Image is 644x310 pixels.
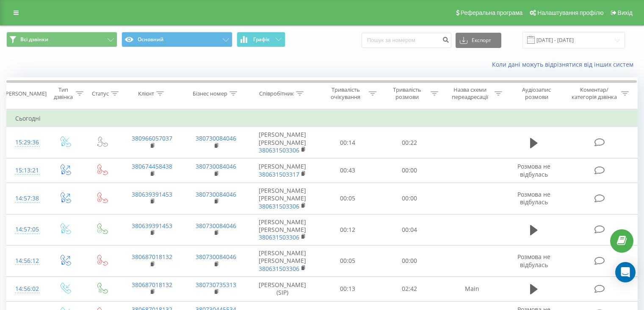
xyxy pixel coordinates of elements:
a: 380730735313 [196,281,236,289]
td: Main [440,276,504,301]
a: Коли дані можуть відрізнятися вiд інших систем [492,60,638,68]
input: Пошук за номером [362,33,451,48]
div: Коментар/категорія дзвінка [569,86,619,101]
div: 14:56:12 [15,253,38,269]
div: Тип дзвінка [53,86,73,101]
td: 00:13 [317,276,379,301]
span: Розмова не відбулась [517,162,550,178]
td: Сьогодні [7,110,638,127]
td: [PERSON_NAME] (SIP) [248,276,317,301]
span: Вихід [618,9,633,16]
a: 380687018132 [132,281,172,289]
button: Експорт [456,33,501,48]
a: 380631503317 [259,170,299,178]
div: Статус [92,90,109,97]
td: [PERSON_NAME] [PERSON_NAME] [248,183,317,214]
div: Клієнт [138,90,154,97]
span: Розмова не відбулась [517,253,550,268]
td: 00:00 [379,183,440,214]
span: Всі дзвінки [20,36,48,43]
div: 14:57:38 [15,190,38,207]
div: Аудіозапис розмови [512,86,561,101]
a: 380687018132 [132,253,172,261]
td: 00:22 [379,127,440,158]
td: 00:43 [317,158,379,183]
div: Назва схеми переадресації [448,86,492,101]
a: 380631503306 [259,265,299,273]
div: Open Intercom Messenger [615,262,636,282]
div: 15:29:36 [15,134,38,151]
a: 380966057037 [132,134,172,142]
a: 380730084046 [196,134,236,142]
td: [PERSON_NAME] [PERSON_NAME] [248,127,317,158]
div: Тривалість очікування [325,86,367,101]
a: 380730084046 [196,162,236,170]
span: Розмова не відбулась [517,190,550,206]
span: Графік [253,37,270,42]
a: 380730084046 [196,222,236,230]
div: Бізнес номер [193,90,227,97]
div: 14:57:05 [15,221,38,238]
td: 00:05 [317,183,379,214]
a: 380639391453 [132,190,172,198]
button: Основний [122,32,232,47]
td: 00:12 [317,214,379,245]
a: 380730084046 [196,190,236,198]
a: 380639391453 [132,222,172,230]
a: 380674458438 [132,162,172,170]
button: Графік [237,32,285,47]
a: 380631503306 [259,146,299,154]
div: Співробітник [259,90,294,97]
td: 02:42 [379,276,440,301]
div: 14:56:02 [15,281,38,297]
span: Реферальна програма [461,9,523,16]
td: 00:04 [379,214,440,245]
a: 380631503306 [259,202,299,210]
span: Налаштування профілю [537,9,603,16]
td: [PERSON_NAME] [248,158,317,183]
td: [PERSON_NAME] [PERSON_NAME] [248,214,317,245]
a: 380631503306 [259,233,299,241]
td: 00:14 [317,127,379,158]
td: 00:00 [379,158,440,183]
td: 00:05 [317,245,379,277]
div: Тривалість розмови [386,86,428,101]
div: 15:13:21 [15,162,38,179]
button: Всі дзвінки [6,32,117,47]
a: 380730084046 [196,253,236,261]
td: [PERSON_NAME] [PERSON_NAME] [248,245,317,277]
div: [PERSON_NAME] [4,90,47,97]
td: 00:00 [379,245,440,277]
